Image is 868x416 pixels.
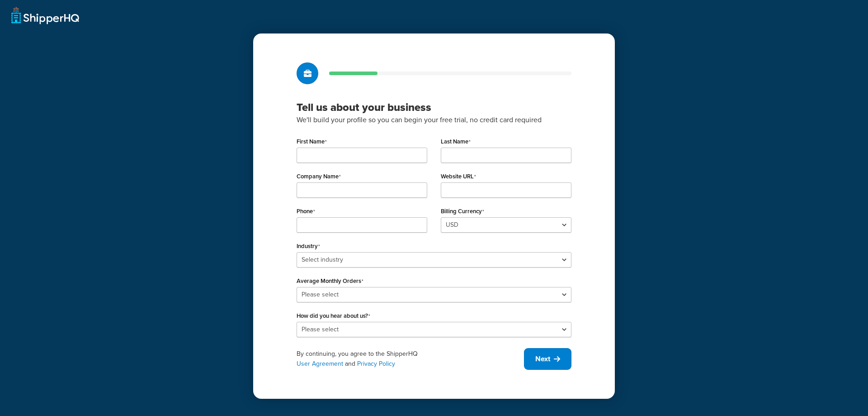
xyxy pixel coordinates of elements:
[357,359,395,368] a: Privacy Policy
[297,359,343,368] a: User Agreement
[297,277,363,285] label: Average Monthly Orders
[535,354,550,364] span: Next
[297,138,327,145] label: First Name
[297,349,524,369] div: By continuing, you agree to the ShipperHQ and
[297,100,571,114] h3: Tell us about your business
[524,348,571,370] button: Next
[441,138,471,145] label: Last Name
[297,243,320,250] label: Industry
[297,173,341,180] label: Company Name
[441,208,484,215] label: Billing Currency
[297,312,370,320] label: How did you hear about us?
[297,114,571,126] p: We'll build your profile so you can begin your free trial, no credit card required
[441,173,476,180] label: Website URL
[297,208,315,215] label: Phone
